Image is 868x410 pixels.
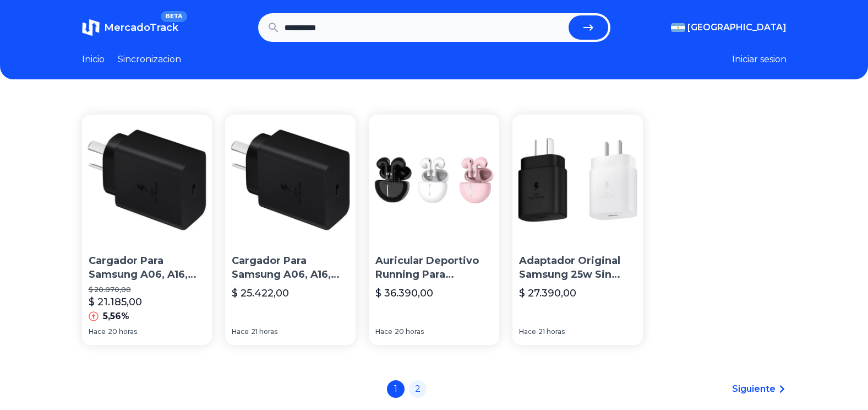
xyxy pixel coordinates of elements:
[732,382,776,396] span: Siguiente
[225,115,356,245] img: Cargador Para Samsung A06, A16, A26, A36, A56 S24 Fe, Flip 6
[369,115,499,245] img: Auricular Deportivo Running Para Samsung A06 A16 A36 A56
[108,327,137,336] span: 20 horas
[82,115,212,345] a: Cargador Para Samsung A06, A16, A26, A36, A56 S24 Fe, Flip 6Cargador Para Samsung A06, A16, A26, ...
[82,53,105,66] a: Inicio
[89,294,142,310] p: $ 21.185,00
[375,254,493,282] p: Auricular Deportivo Running Para Samsung A06 A16 A36 A56
[375,327,392,336] span: Hace
[395,327,424,336] span: 20 horas
[82,19,100,36] img: MercadoTrack
[225,115,356,345] a: Cargador Para Samsung A06, A16, A26, A36, A56 S24 Fe, Flip 6Cargador Para Samsung A06, A16, A26, ...
[732,382,787,396] a: Siguiente
[161,11,187,22] span: BETA
[104,21,178,34] span: MercadoTrack
[519,327,536,336] span: Hace
[232,285,289,301] p: $ 25.422,00
[82,115,212,245] img: Cargador Para Samsung A06, A16, A26, A36, A56 S24 Fe, Flip 6
[671,21,787,34] button: [GEOGRAPHIC_DATA]
[512,115,643,245] img: Adaptador Original Samsung 25w Sin Cable A16 A26 A36 A56
[103,310,129,323] p: 5,56%
[512,115,643,345] a: Adaptador Original Samsung 25w Sin Cable A16 A26 A36 A56Adaptador Original Samsung 25w Sin Cable ...
[732,53,787,66] button: Iniciar sesion
[89,254,206,282] p: Cargador Para Samsung A06, A16, A26, A36, A56 S24 Fe, Flip 6
[519,285,576,301] p: $ 27.390,00
[538,327,565,336] span: 21 horas
[89,285,206,294] p: $ 20.070,00
[671,23,685,32] img: Argentina
[232,254,349,282] p: Cargador Para Samsung A06, A16, A26, A36, A56 S24 Fe, Flip 6
[375,285,433,301] p: $ 36.390,00
[89,327,106,336] span: Hace
[118,53,181,66] a: Sincronizacion
[232,327,249,336] span: Hace
[409,380,427,398] a: 2
[82,19,178,36] a: MercadoTrackBETA
[369,115,499,345] a: Auricular Deportivo Running Para Samsung A06 A16 A36 A56Auricular Deportivo Running Para Samsung ...
[519,254,636,282] p: Adaptador Original Samsung 25w Sin Cable A16 A26 A36 A56
[687,21,787,34] span: [GEOGRAPHIC_DATA]
[251,327,277,336] span: 21 horas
